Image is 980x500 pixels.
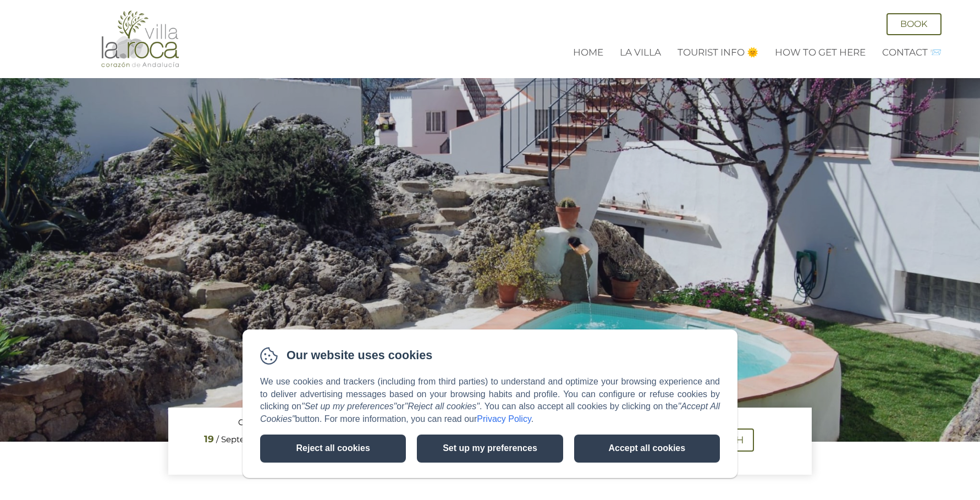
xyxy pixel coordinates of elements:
a: Home [573,47,603,58]
a: Contact 📨 [882,47,942,58]
button: Reject all cookies [260,435,406,463]
button: Set up my preferences [417,435,563,463]
span: Our website uses cookies [287,347,432,364]
a: Privacy Policy [477,414,531,424]
em: "Set up my preferences" [301,402,397,411]
img: Villa La Roca - A fusion of modern and classical Andalucian architecture [99,10,181,68]
button: Accept all cookies [574,435,720,463]
em: "Accept All Cookies" [260,402,720,424]
a: La Villa [620,47,661,58]
a: Tourist Info 🌞 [678,47,758,58]
a: How to get here [775,47,866,58]
em: "Reject all cookies" [404,402,479,411]
p: We use cookies and trackers (including from third parties) to understand and optimize your browsi... [260,376,720,426]
a: Book [887,13,942,35]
